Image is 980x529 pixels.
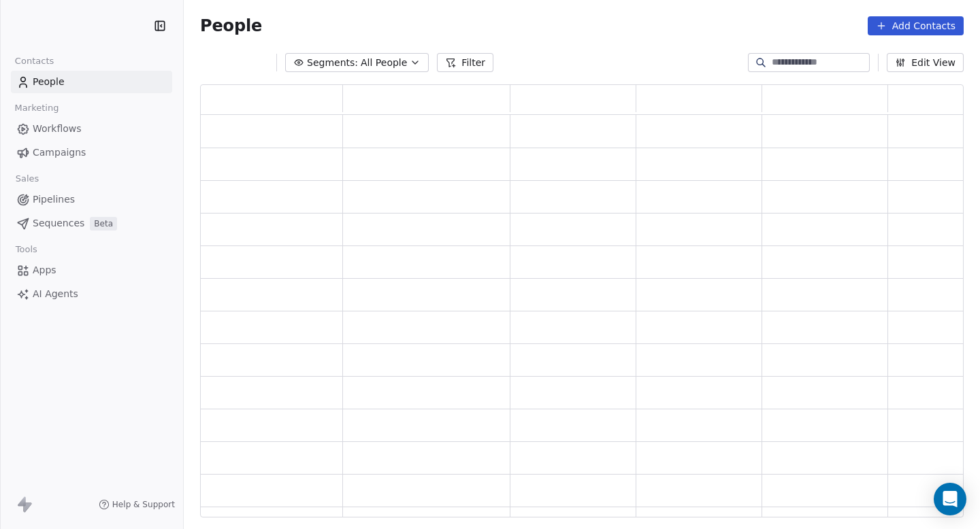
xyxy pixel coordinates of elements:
span: Tools [10,239,43,260]
span: Beta [90,217,117,231]
a: Help & Support [99,499,175,510]
a: People [11,71,172,93]
button: Add Contacts [868,16,964,35]
div: Open Intercom Messenger [934,483,966,515]
a: Campaigns [11,141,172,164]
span: Pipelines [33,192,75,207]
a: Apps [11,259,172,281]
span: AI Agents [33,287,78,301]
button: Filter [437,53,493,72]
span: Campaigns [33,146,86,160]
span: Apps [33,263,56,277]
a: SequencesBeta [11,212,172,235]
a: Pipelines [11,188,172,211]
button: Edit View [887,53,964,72]
span: All People [361,56,407,70]
span: People [33,75,65,89]
span: Help & Support [112,499,175,510]
span: Workflows [33,122,82,136]
span: Sequences [33,216,84,231]
a: AI Agents [11,283,172,305]
span: Contacts [9,51,60,71]
a: Workflows [11,118,172,140]
span: Sales [10,169,45,189]
span: Marketing [9,98,65,118]
span: Segments: [307,56,358,70]
span: People [200,16,262,36]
